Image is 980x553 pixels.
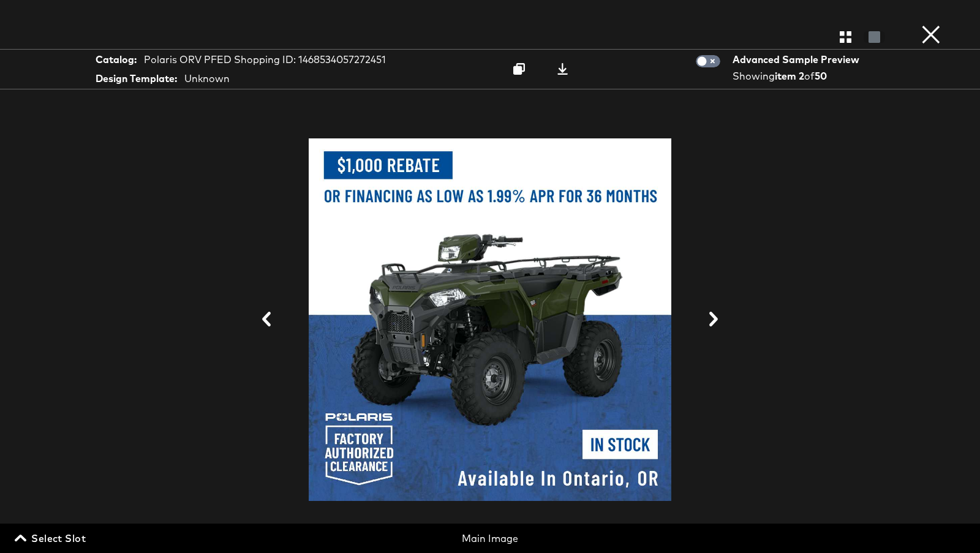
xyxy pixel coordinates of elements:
[733,53,864,67] div: Advanced Sample Preview
[17,530,86,547] span: Select Slot
[144,53,386,67] div: Polaris ORV PFED Shopping ID: 1468534057272451
[96,53,137,67] strong: Catalog:
[184,72,230,86] div: Unknown
[334,532,646,546] div: Main Image
[733,69,864,83] div: Showing of
[96,72,177,86] strong: Design Template:
[815,70,827,82] strong: 50
[775,70,804,82] strong: item 2
[12,530,91,547] button: Select Slot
